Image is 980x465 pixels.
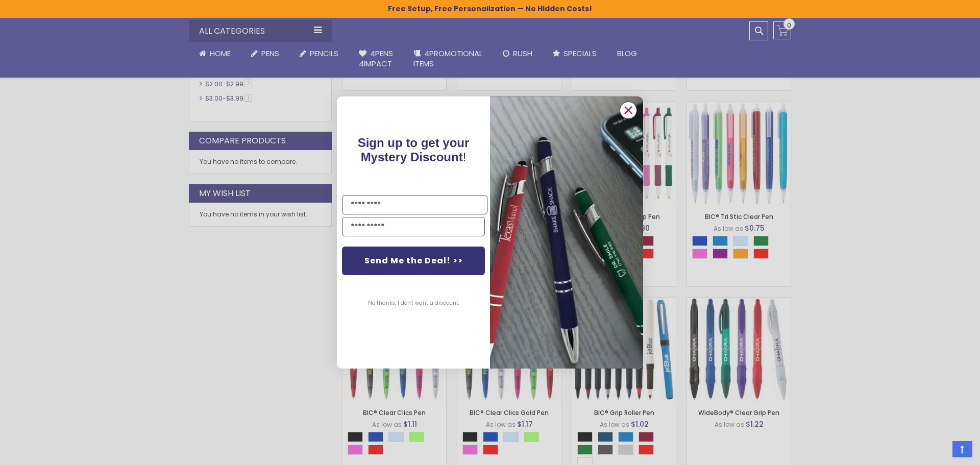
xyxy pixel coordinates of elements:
span: ! [358,136,470,164]
span: Sign up to get your Mystery Discount [358,136,470,164]
img: pop-up-image [490,96,643,369]
button: Close dialog [620,102,637,119]
button: No thanks, I don't want a discount. [363,290,464,316]
button: Send Me the Deal! >> [342,247,485,275]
